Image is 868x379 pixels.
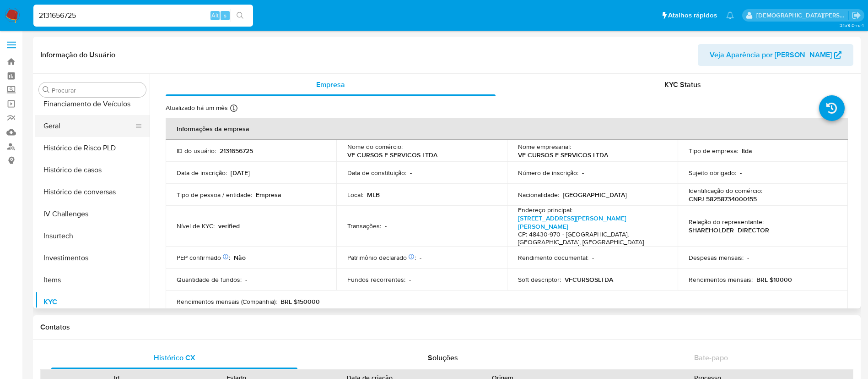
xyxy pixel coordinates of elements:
[35,159,150,181] button: Histórico de casos
[852,11,861,20] a: Sair
[35,115,142,137] button: Geral
[689,275,753,284] p: Rendimentos mensais :
[428,352,458,363] span: Soluções
[231,9,249,22] button: search-icon
[347,143,403,151] p: Nome do comércio :
[518,169,578,177] p: Número de inscrição :
[231,169,250,177] p: [DATE]
[218,222,240,230] p: verified
[592,253,594,262] p: -
[347,253,416,262] p: Patrimônio declarado :
[220,147,253,155] p: 2131656725
[224,11,226,20] span: s
[35,137,150,159] button: Histórico de Risco PLD
[518,275,561,284] p: Soft descriptor :
[52,86,142,94] input: Procurar
[689,226,769,234] p: SHAREHOLDER_DIRECTOR
[347,275,405,284] p: Fundos recorrentes :
[347,151,437,159] p: VF CURSOS E SERVICOS LTDA
[518,151,608,159] p: VF CURSOS E SERVICOS LTDA
[35,203,150,225] button: IV Challenges
[518,253,588,262] p: Rendimento documental :
[409,275,411,284] p: -
[726,11,734,19] a: Notificações
[177,147,216,155] p: ID do usuário :
[33,10,253,22] input: Pesquise usuários ou casos...
[664,79,701,90] span: KYC Status
[747,253,749,262] p: -
[35,291,150,313] button: KYC
[177,191,252,199] p: Tipo de pessoa / entidade :
[689,218,764,226] p: Relação do representante :
[35,181,150,203] button: Histórico de conversas
[563,191,627,199] p: [GEOGRAPHIC_DATA]
[668,11,717,20] span: Atalhos rápidos
[234,253,246,262] p: Não
[689,187,762,195] p: Identificação do comércio :
[710,44,832,66] span: Veja Aparência por [PERSON_NAME]
[347,222,381,230] p: Transações :
[518,191,559,199] p: Nacionalidade :
[35,93,150,115] button: Financiamento de Veículos
[166,118,848,140] th: Informações da empresa
[40,50,115,60] h1: Informação do Usuário
[177,169,227,177] p: Data de inscrição :
[518,206,572,214] p: Endereço principal :
[756,11,849,20] p: thais.asantos@mercadolivre.com
[177,222,215,230] p: Nível de KYC :
[35,225,150,247] button: Insurtech
[756,275,792,284] p: BRL $10000
[256,191,281,199] p: Empresa
[280,297,320,306] p: BRL $150000
[43,86,50,93] button: Procurar
[740,169,742,177] p: -
[211,11,219,20] span: Alt
[565,275,613,284] p: VFCURSOSLTDA
[582,169,584,177] p: -
[689,147,738,155] p: Tipo de empresa :
[35,247,150,269] button: Investimentos
[347,191,363,199] p: Local :
[518,214,626,231] a: [STREET_ADDRESS][PERSON_NAME][PERSON_NAME]
[518,231,663,247] h4: CP: 48430-970 - [GEOGRAPHIC_DATA], [GEOGRAPHIC_DATA], [GEOGRAPHIC_DATA]
[410,169,412,177] p: -
[316,79,345,90] span: Empresa
[177,253,230,262] p: PEP confirmado :
[347,169,406,177] p: Data de constituição :
[689,253,744,262] p: Despesas mensais :
[694,352,728,363] span: Bate-papo
[742,147,752,155] p: ltda
[35,269,150,291] button: Items
[40,323,853,332] h1: Contatos
[177,275,242,284] p: Quantidade de fundos :
[420,253,421,262] p: -
[385,222,387,230] p: -
[367,191,380,199] p: MLB
[689,169,736,177] p: Sujeito obrigado :
[177,297,277,306] p: Rendimentos mensais (Companhia) :
[698,44,853,66] button: Veja Aparência por [PERSON_NAME]
[518,143,571,151] p: Nome empresarial :
[154,352,195,363] span: Histórico CX
[689,195,757,203] p: CNPJ 58258734000155
[245,275,247,284] p: -
[166,104,228,112] p: Atualizado há um mês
